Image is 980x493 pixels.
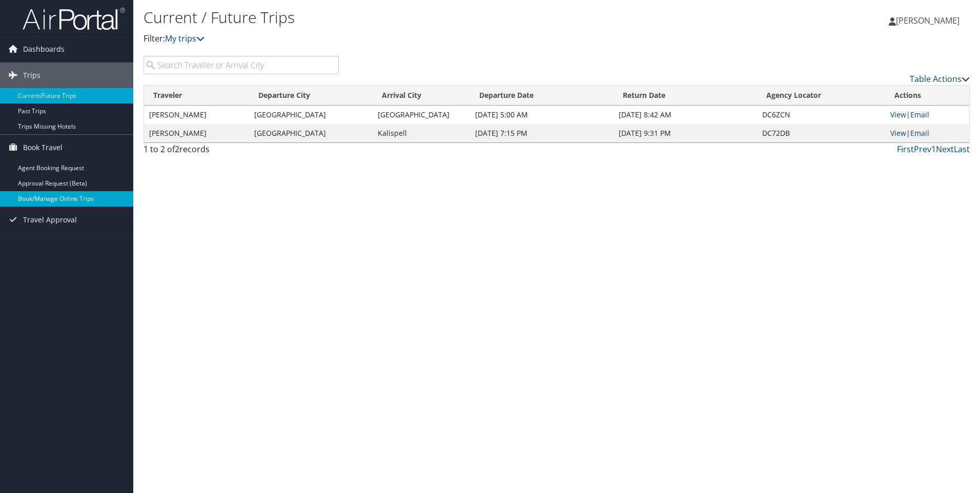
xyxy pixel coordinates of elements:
td: [DATE] 5:00 AM [470,106,614,124]
span: [PERSON_NAME] [896,15,959,26]
span: 2 [175,143,179,155]
td: | [885,106,969,124]
th: Departure Date: activate to sort column descending [470,86,614,106]
td: [GEOGRAPHIC_DATA] [249,124,373,142]
h1: Current / Future Trips [144,7,695,28]
td: [GEOGRAPHIC_DATA] [373,106,470,124]
td: [DATE] 9:31 PM [614,124,757,142]
p: Filter: [144,32,695,46]
td: [DATE] 7:15 PM [470,124,614,142]
th: Actions [885,86,969,106]
td: [PERSON_NAME] [144,124,249,142]
a: Last [954,143,970,155]
a: View [890,110,906,119]
th: Return Date: activate to sort column ascending [614,86,757,106]
td: [PERSON_NAME] [144,106,249,124]
a: Next [936,143,954,155]
a: Email [910,110,929,119]
td: [GEOGRAPHIC_DATA] [249,106,373,124]
td: DC6ZCN [757,106,885,124]
img: airportal-logo.png [23,7,125,31]
span: Travel Approval [23,207,77,233]
th: Agency Locator: activate to sort column ascending [757,86,885,106]
span: Trips [23,63,40,88]
div: 1 to 2 of records [144,143,339,160]
td: [DATE] 8:42 AM [614,106,757,124]
input: Search Traveler or Arrival City [144,56,339,74]
span: Dashboards [23,36,65,62]
a: 1 [931,143,936,155]
a: Prev [914,143,931,155]
a: Email [910,128,929,138]
span: Book Travel [23,135,63,160]
th: Departure City: activate to sort column ascending [249,86,373,106]
a: Table Actions [910,73,970,85]
a: [PERSON_NAME] [889,5,970,36]
a: First [897,143,914,155]
td: | [885,124,969,142]
td: DC72DB [757,124,885,142]
th: Arrival City: activate to sort column ascending [373,86,470,106]
td: Kalispell [373,124,470,142]
a: My trips [165,33,205,44]
th: Traveler: activate to sort column ascending [144,86,249,106]
a: View [890,128,906,138]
